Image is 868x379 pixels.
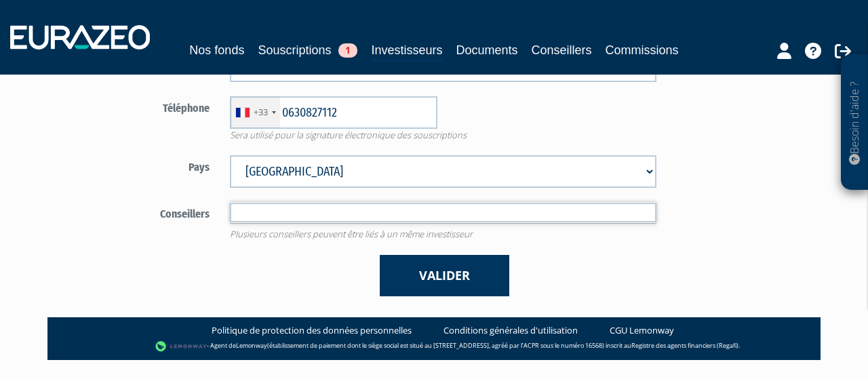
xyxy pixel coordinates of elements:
[71,96,220,117] label: Téléphone
[236,342,267,351] a: Lemonway
[230,96,437,129] input: 6 12 34 56 78
[71,155,220,176] label: Pays
[71,202,220,222] label: Conseillers
[338,43,357,58] span: 1
[155,340,208,353] img: logo-lemonway.png
[631,342,738,351] a: Registre des agents financiers (Regafi)
[220,228,666,241] span: Plusieurs conseillers peuvent être liés à un même investisseur
[10,25,150,49] img: 1732889491-logotype_eurazeo_blanc_rvb.png
[189,41,244,60] a: Nos fonds
[254,106,268,119] div: +33
[220,129,666,142] span: Sera utilisé pour la signature électronique des souscriptions
[443,324,578,337] a: Conditions générales d'utilisation
[456,41,518,60] a: Documents
[847,62,863,184] p: Besoin d'aide ?
[532,41,592,60] a: Conseillers
[231,97,280,128] div: France: +33
[380,255,509,296] button: Valider
[61,340,807,353] div: - Agent de (établissement de paiement dont le siège social est situé au [STREET_ADDRESS], agréé p...
[212,324,412,337] a: Politique de protection des données personnelles
[258,41,357,60] a: Souscriptions1
[606,41,679,60] a: Commissions
[371,41,442,62] a: Investisseurs
[610,324,674,337] a: CGU Lemonway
